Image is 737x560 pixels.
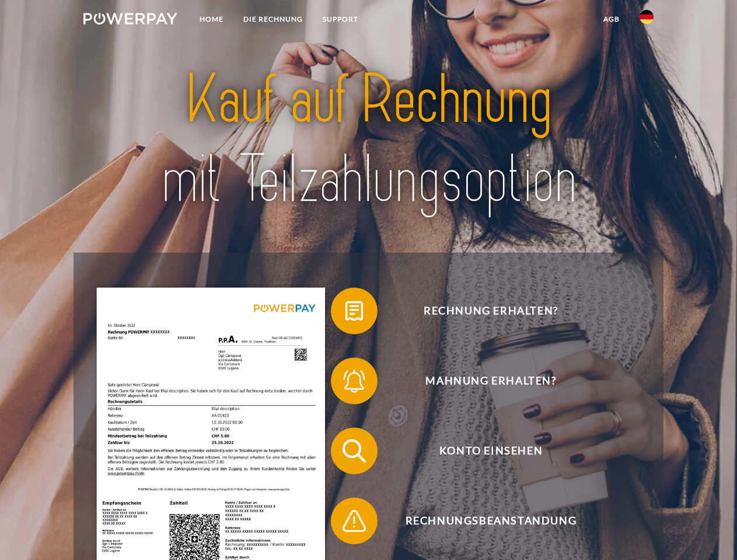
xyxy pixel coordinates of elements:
img: qb_bell.svg [340,366,369,395]
button: Rechnungsbeanstandung [331,498,634,544]
img: logo-powerpay-white.svg [83,13,177,24]
img: qb_bill.svg [340,296,369,325]
a: Home [190,9,233,30]
span: Konto einsehen [348,428,634,474]
img: title-powerpay_de.svg [111,56,626,223]
a: agb [593,9,630,30]
button: Konto einsehen [331,428,634,474]
button: Mahnung erhalten? [331,358,634,404]
img: qb_warning.svg [340,506,369,535]
button: Rechnung erhalten? [331,288,634,334]
img: qb_search.svg [340,436,369,466]
span: Mahnung erhalten? [348,358,634,404]
img: de [640,10,654,24]
span: Rechnungsbeanstandung [348,498,634,544]
a: DIE RECHNUNG [233,9,313,30]
span: Rechnung erhalten? [348,288,634,334]
a: SUPPORT [313,9,368,30]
